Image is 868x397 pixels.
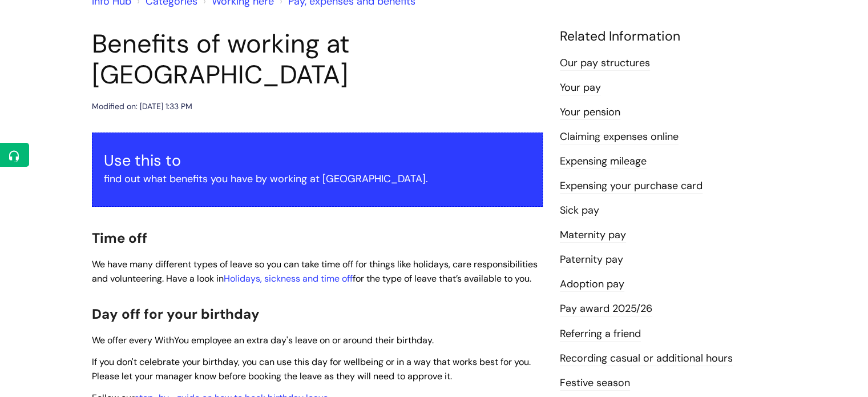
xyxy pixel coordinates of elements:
[92,356,531,382] span: If you don't celebrate your birthday, you can use this day for wellbeing or in a way that works b...
[560,56,650,71] a: Our pay structures
[92,229,147,247] span: Time off
[224,272,353,284] a: Holidays, sickness and time off
[560,302,652,316] a: Pay award 2025/26
[92,99,192,114] div: Modified on: [DATE] 1:33 PM
[92,258,538,284] span: We have many different types of leave so you can take time off for things like holidays, care res...
[560,203,599,218] a: Sick pay
[560,277,624,292] a: Adoption pay
[560,130,679,145] a: Claiming expenses online
[560,252,623,267] a: Paternity pay
[92,334,434,346] span: We offer every WithYou employee an extra day's leave on or around their birthday.
[560,376,630,391] a: Festive season
[560,351,733,366] a: Recording casual or additional hours
[92,305,260,323] span: Day off for your birthday
[560,179,703,194] a: Expensing your purchase card
[560,105,620,120] a: Your pension
[560,81,601,95] a: Your pay
[560,327,641,342] a: Referring a friend
[104,170,531,188] p: find out what benefits you have by working at [GEOGRAPHIC_DATA].
[92,29,543,90] h1: Benefits of working at [GEOGRAPHIC_DATA]
[560,154,647,169] a: Expensing mileage
[560,29,777,45] h4: Related Information
[104,151,531,170] h3: Use this to
[560,228,626,243] a: Maternity pay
